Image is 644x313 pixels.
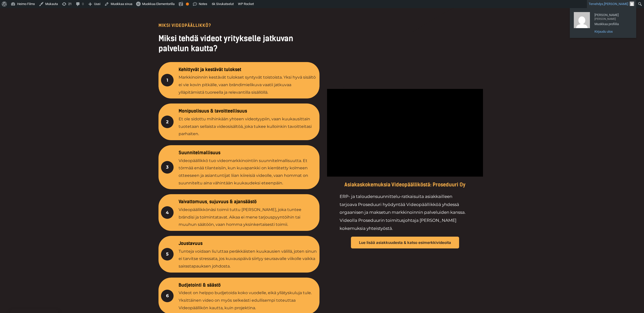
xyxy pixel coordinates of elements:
div: 3 [161,161,174,174]
span: [PERSON_NAME] [604,2,628,6]
p: Videot on helppo budjetoida koko vuodelle, eikä yllätyskuluja tule. Yksittäinen video on myös sel... [179,289,317,311]
p: ERP- ja taloudensuunnittelu-ratkaisuita asiakkailleen tarjoava Proseduuri hyödyntää Videopäällikk... [340,193,470,232]
h5: Asiakaskokemuksia Videopäälliköstä: Proseduuri Oy [327,182,483,188]
h2: Miksi tehdä videot yritykselle jatkuvan palvelun kautta? [158,34,319,54]
p: Markkinoinnin kestävät tulokset syntyvät toistoista. Yksi hyvä sisältö ei vie kovin pitkälle, vaa... [179,74,317,96]
div: 6 [161,290,174,302]
span: Muokkaa profiilia [594,20,630,25]
p: MIKSI VIDEOPÄÄLLIKKÖ? [158,23,319,28]
a: Kirjaudu ulos [592,28,632,35]
p: Et ole sidottu mihinkään yhteen videotyypiin, vaan kuukausittain tuotetaan sellaista videosisältö... [179,115,317,138]
span: [PERSON_NAME] [594,11,630,16]
ul: Tervehdys, Jesse Eskelinen [570,8,636,38]
div: 2 [161,116,174,128]
span: Muokkaa Elementorilla [142,2,175,6]
p: Tunteja voidaan liu'uttaa peräkkäisten kuukausien välillä, joten sinun ei tarvitse stressata, jos... [179,248,317,270]
span: [PERSON_NAME] [594,16,630,20]
span: Lue lisää asiakkuudesta & katso esimerkkivideoita [359,241,451,244]
p: Videopäällikkönäsi toimii tuttu [PERSON_NAME], joka tuntee brändisi ja toimintatavat. Aikaa ei me... [179,206,317,228]
iframe: vimeo-videosoitin [327,89,483,177]
h4: Monipuolisuus & tavoitteellisuus [179,109,317,114]
div: 5 [161,248,174,260]
div: 1 [161,74,174,86]
div: 4 [161,206,174,219]
h4: Suunnitelmallisuus [179,150,317,156]
a: Lue lisää asiakkuudesta & katso esimerkkivideoita [351,237,459,248]
h4: Budjetointi & säästö [179,283,317,288]
div: OK [186,3,189,6]
h4: Vaivattomuus, sujuvuus & ajansäästö [179,199,317,205]
h4: Kehittyvät ja kestävät tulokset [179,67,317,73]
h4: Joustavuus [179,241,317,246]
p: Videopäällikkö tuo videomarkkinointiin suunnitelmallisuutta. Et törmää enää tilanteisiin, kun kuv... [179,157,317,187]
